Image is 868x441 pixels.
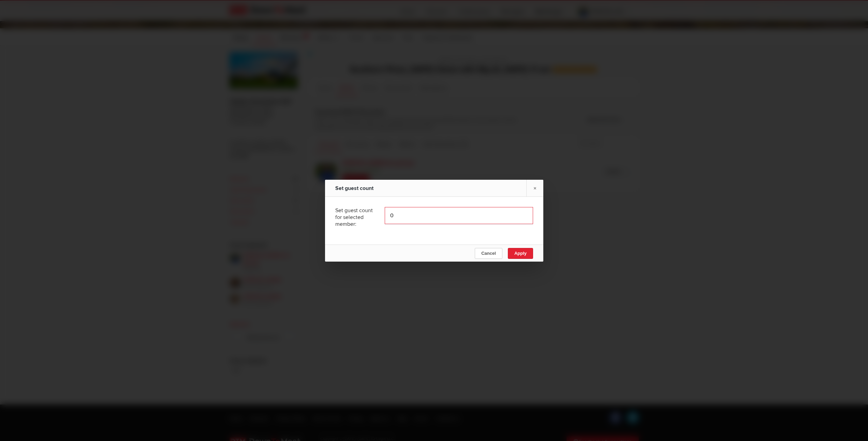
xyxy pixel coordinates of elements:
[481,251,496,256] span: Cancel
[507,248,533,259] button: Apply
[335,202,375,233] div: Set guest count for selected member:
[514,251,526,256] span: Apply
[475,248,502,259] button: Cancel
[335,180,410,197] div: Set guest count
[526,180,543,196] a: ×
